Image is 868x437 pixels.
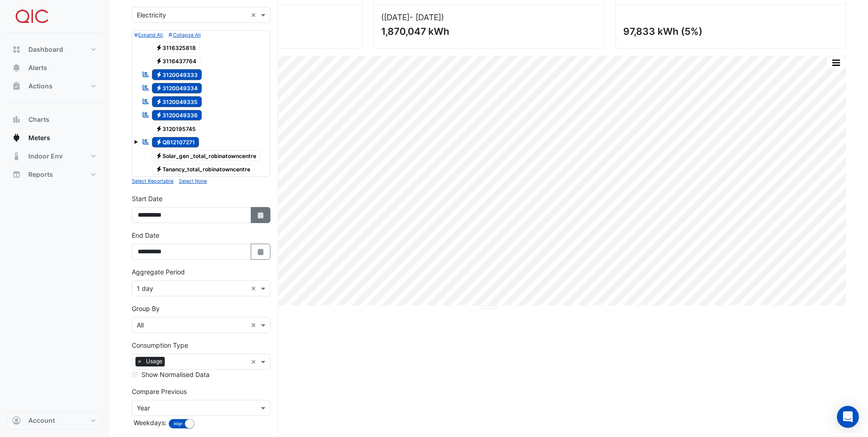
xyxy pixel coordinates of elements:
[156,112,162,119] fa-icon: Electricity
[381,12,596,22] div: ([DATE] )
[152,96,202,107] span: 3120049335
[156,85,162,92] fa-icon: Electricity
[28,82,53,91] span: Actions
[28,133,50,142] span: Meters
[132,304,160,313] label: Group By
[152,123,200,134] span: 3120195745
[142,111,150,119] fa-icon: Reportable
[142,138,150,146] fa-icon: Reportable
[132,194,162,203] label: Start Date
[156,58,162,65] fa-icon: Electricity
[132,387,187,396] label: Compare Previous
[134,32,163,38] small: Expand All
[251,357,259,366] span: Clear
[132,230,159,240] label: End Date
[7,129,102,147] button: Meters
[28,170,53,179] span: Reports
[168,32,200,38] small: Collapse All
[28,152,63,161] span: Indoor Env
[142,70,150,78] fa-icon: Reportable
[132,267,185,277] label: Aggregate Period
[168,31,200,39] button: Collapse All
[251,10,259,20] span: Clear
[381,26,594,37] div: 1,870,047 kWh
[132,418,167,427] label: Weekdays:
[152,83,202,94] span: 3120049334
[12,133,21,142] app-icon: Meters
[142,84,150,92] fa-icon: Reportable
[28,63,47,72] span: Alerts
[837,406,859,428] div: Open Intercom Messenger
[156,71,162,78] fa-icon: Electricity
[12,152,21,161] app-icon: Indoor Env
[152,164,255,175] span: Tenancy_total_robinatowncentre
[12,63,21,72] app-icon: Alerts
[11,7,52,26] img: Company Logo
[132,340,188,350] label: Consumption Type
[152,110,202,121] span: 3120049336
[7,59,102,77] button: Alerts
[179,178,207,184] small: Select None
[623,26,836,37] div: 97,833 kWh (5%)
[12,170,21,179] app-icon: Reports
[156,125,162,132] fa-icon: Electricity
[152,150,261,161] span: Solar_gen _total_robinatowncentre
[12,82,21,91] app-icon: Actions
[257,211,265,219] fa-icon: Select Date
[152,42,200,53] span: 3116325818
[152,69,202,80] span: 3120049333
[152,137,199,148] span: QB12107271
[827,57,845,68] button: More Options
[132,177,173,185] button: Select Reportable
[156,139,162,146] fa-icon: Electricity
[144,357,165,366] span: Usage
[7,165,102,184] button: Reports
[152,56,201,67] span: 3116437764
[251,284,259,293] span: Clear
[141,370,210,379] label: Show Normalised Data
[28,115,49,124] span: Charts
[7,40,102,59] button: Dashboard
[142,97,150,105] fa-icon: Reportable
[7,77,102,95] button: Actions
[156,166,162,173] fa-icon: Electricity
[134,31,163,39] button: Expand All
[7,411,102,430] button: Account
[179,177,207,185] button: Select None
[156,98,162,105] fa-icon: Electricity
[12,45,21,54] app-icon: Dashboard
[156,152,162,159] fa-icon: Electricity
[7,147,102,165] button: Indoor Env
[12,115,21,124] app-icon: Charts
[410,12,441,22] span: - [DATE]
[28,45,63,54] span: Dashboard
[257,248,265,256] fa-icon: Select Date
[135,357,144,366] span: ×
[251,320,259,330] span: Clear
[7,110,102,129] button: Charts
[156,44,162,51] fa-icon: Electricity
[132,178,173,184] small: Select Reportable
[28,416,55,425] span: Account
